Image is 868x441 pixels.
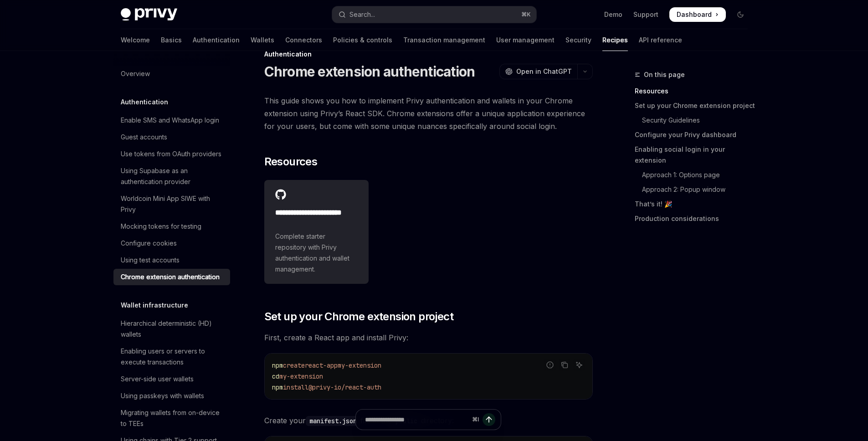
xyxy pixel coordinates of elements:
button: Send message [483,413,495,426]
a: Mocking tokens for testing [113,218,230,235]
span: cd [272,372,279,380]
span: First, create a React app and install Privy: [264,331,593,344]
span: npm [272,361,283,369]
a: Production considerations [635,211,755,226]
span: create [283,361,305,369]
a: Enabling social login in your extension [635,142,755,168]
div: Use tokens from OAuth providers [121,149,221,159]
button: Copy the contents from the code block [559,359,570,371]
a: Basics [161,29,182,51]
h1: Chrome extension authentication [264,63,475,80]
span: my-extension [279,372,323,380]
div: Guest accounts [121,132,167,143]
a: Support [633,10,658,19]
div: Enable SMS and WhatsApp login [121,115,219,126]
a: Using test accounts [113,252,230,268]
div: Using test accounts [121,255,180,266]
a: Recipes [602,29,628,51]
div: Configure cookies [121,238,177,249]
span: Dashboard [677,10,712,19]
span: Complete starter repository with Privy authentication and wallet management. [275,231,358,275]
div: Hierarchical deterministic (HD) wallets [121,318,225,340]
a: API reference [639,29,682,51]
span: Resources [264,154,318,169]
a: Migrating wallets from on-device to TEEs [113,405,230,432]
div: Authentication [264,50,593,59]
div: Overview [121,68,150,79]
a: Wallets [251,29,274,51]
div: Mocking tokens for testing [121,221,201,232]
a: Dashboard [669,7,726,22]
a: Hierarchical deterministic (HD) wallets [113,315,230,343]
span: react-app [305,361,338,369]
span: ⌘ K [521,11,531,18]
div: Using Supabase as an authentication provider [121,165,225,187]
span: This guide shows you how to implement Privy authentication and wallets in your Chrome extension u... [264,94,593,133]
a: Guest accounts [113,129,230,145]
button: Toggle dark mode [733,7,748,22]
h5: Authentication [121,97,168,108]
a: Enable SMS and WhatsApp login [113,112,230,128]
a: Server-side user wallets [113,371,230,387]
div: Enabling users or servers to execute transactions [121,346,225,368]
a: Set up your Chrome extension project [635,98,755,113]
a: Welcome [121,29,150,51]
a: Enabling users or servers to execute transactions [113,343,230,370]
span: Set up your Chrome extension project [264,309,453,324]
a: Transaction management [403,29,485,51]
span: my-extension [338,361,381,369]
a: Security [565,29,591,51]
a: Resources [635,84,755,98]
a: Authentication [193,29,240,51]
a: Connectors [285,29,322,51]
a: Using passkeys with wallets [113,388,230,404]
div: Server-side user wallets [121,374,194,385]
a: Overview [113,66,230,82]
a: Chrome extension authentication [113,269,230,285]
h5: Wallet infrastructure [121,300,188,311]
a: Using Supabase as an authentication provider [113,163,230,190]
a: User management [496,29,555,51]
div: Migrating wallets from on-device to TEEs [121,407,225,429]
a: Security Guidelines [635,113,755,128]
a: **** **** **** **** ****Complete starter repository with Privy authentication and wallet management. [264,180,369,284]
button: Open in ChatGPT [499,64,577,79]
a: That’s it! 🎉 [635,197,755,211]
a: Worldcoin Mini App SIWE with Privy [113,190,230,218]
a: Approach 2: Popup window [635,182,755,197]
div: Search... [349,9,375,20]
div: Chrome extension authentication [121,272,220,282]
a: Use tokens from OAuth providers [113,146,230,162]
span: On this page [644,69,685,80]
a: Configure cookies [113,235,230,251]
button: Open search [332,6,536,23]
div: Worldcoin Mini App SIWE with Privy [121,193,225,215]
a: Configure your Privy dashboard [635,128,755,142]
a: Demo [604,10,622,19]
img: dark logo [121,8,177,21]
span: Open in ChatGPT [516,67,572,76]
a: Policies & controls [333,29,392,51]
a: Approach 1: Options page [635,168,755,182]
span: install [283,383,308,391]
span: npm [272,383,283,391]
div: Using passkeys with wallets [121,390,204,401]
button: Report incorrect code [544,359,556,371]
button: Ask AI [573,359,585,371]
span: @privy-io/react-auth [308,383,381,391]
input: Ask a question... [365,410,468,430]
